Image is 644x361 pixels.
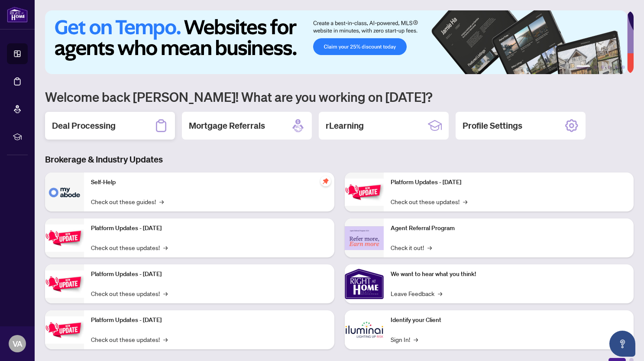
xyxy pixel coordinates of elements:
a: Leave Feedback→ [391,289,442,298]
h2: Profile Settings [463,120,522,132]
img: Platform Updates - June 23, 2025 [345,179,384,206]
a: Check out these updates!→ [91,335,168,344]
a: Sign In!→ [391,335,418,344]
img: Slide 0 [45,10,627,74]
img: Platform Updates - July 8, 2025 [45,316,84,344]
button: 6 [621,65,625,69]
h3: Brokerage & Industry Updates [45,153,634,166]
button: 3 [601,65,604,69]
a: Check it out!→ [391,243,432,252]
img: Agent Referral Program [345,226,384,250]
button: 4 [608,65,611,69]
button: 5 [615,65,618,69]
p: Platform Updates - [DATE] [391,178,627,187]
a: Check out these updates!→ [91,243,168,252]
span: → [427,243,432,252]
img: Platform Updates - July 21, 2025 [45,270,84,298]
img: Self-Help [45,172,84,211]
p: We want to hear what you think! [391,270,627,279]
h2: Mortgage Referrals [189,120,265,132]
p: Identify your Client [391,315,627,325]
span: VA [13,338,23,350]
span: → [163,243,168,252]
h2: rLearning [326,120,364,132]
p: Platform Updates - [DATE] [91,315,327,325]
img: Platform Updates - September 16, 2025 [45,224,84,252]
p: Platform Updates - [DATE] [91,224,327,233]
h1: Welcome back [PERSON_NAME]! What are you working on [DATE]? [45,88,634,105]
span: → [159,197,164,206]
span: → [463,197,467,206]
img: Identify your Client [345,310,384,349]
span: → [163,335,168,344]
a: Check out these updates!→ [91,289,168,298]
p: Platform Updates - [DATE] [91,270,327,279]
a: Check out these guides!→ [91,197,164,206]
p: Agent Referral Program [391,224,627,233]
button: 2 [594,65,597,69]
span: pushpin [320,176,331,186]
button: 1 [576,65,590,69]
span: → [163,289,168,298]
p: Self-Help [91,178,327,187]
h2: Deal Processing [52,120,116,132]
button: Open asap [609,331,635,357]
span: → [414,335,418,344]
a: Check out these updates!→ [391,197,467,206]
img: We want to hear what you think! [345,264,384,303]
img: logo [7,7,28,23]
span: → [438,289,442,298]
